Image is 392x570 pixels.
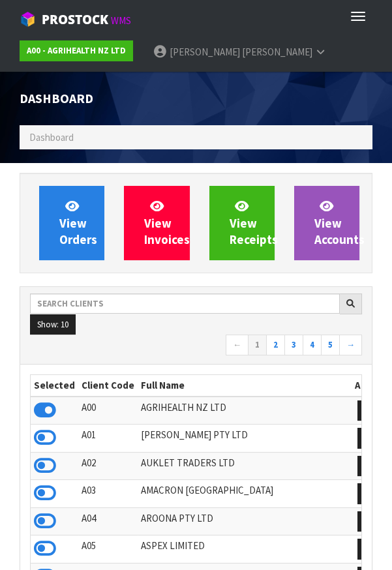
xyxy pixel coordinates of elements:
span: [PERSON_NAME] [242,46,312,58]
a: 3 [284,335,303,355]
td: [PERSON_NAME] PTY LTD [138,425,352,453]
button: Show: 10 [30,314,76,335]
span: View Accounts [314,198,365,247]
span: Dashboard [29,131,74,143]
td: A03 [78,480,138,508]
td: AUKLET TRADERS LTD [138,452,352,480]
td: AMACRON [GEOGRAPHIC_DATA] [138,480,352,508]
a: ← [226,335,249,355]
span: View Orders [59,198,97,247]
td: AROONA PTY LTD [138,507,352,535]
span: View Invoices [144,198,190,247]
a: 5 [321,335,340,355]
span: ProStock [42,11,108,28]
a: ViewAccounts [294,186,359,260]
th: Client Code [78,375,138,396]
td: AGRIHEALTH NZ LTD [138,397,352,425]
a: 4 [303,335,322,355]
small: WMS [111,14,131,27]
img: cube-alt.png [20,11,36,27]
nav: Page navigation [30,335,362,357]
td: A01 [78,425,138,453]
strong: A00 - AGRIHEALTH NZ LTD [27,45,126,56]
span: View Receipts [230,198,278,247]
input: Search clients [30,293,340,314]
td: A04 [78,507,138,535]
td: A02 [78,452,138,480]
td: ASPEX LIMITED [138,535,352,563]
a: ViewOrders [39,186,104,260]
a: ViewInvoices [124,186,189,260]
span: [PERSON_NAME] [170,46,240,58]
a: ViewReceipts [209,186,275,260]
th: Full Name [138,375,352,396]
th: Action [352,375,387,396]
a: 2 [266,335,285,355]
span: Dashboard [20,90,93,106]
a: A00 - AGRIHEALTH NZ LTD [20,40,133,61]
a: → [339,335,362,355]
td: A05 [78,535,138,563]
td: A00 [78,397,138,425]
a: 1 [248,335,267,355]
th: Selected [31,375,78,396]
